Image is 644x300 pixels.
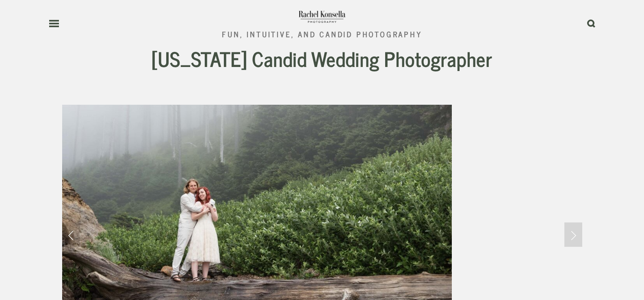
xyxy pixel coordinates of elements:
div: Fun, Intuitive, and Candid Photography [222,30,422,38]
a: Previous Slide [62,222,80,247]
h1: [US_STATE] Candid Wedding Photographer [129,47,515,69]
img: PNW Wedding Photographer | Rachel Konsella [298,8,346,24]
a: Next Slide [564,222,582,247]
